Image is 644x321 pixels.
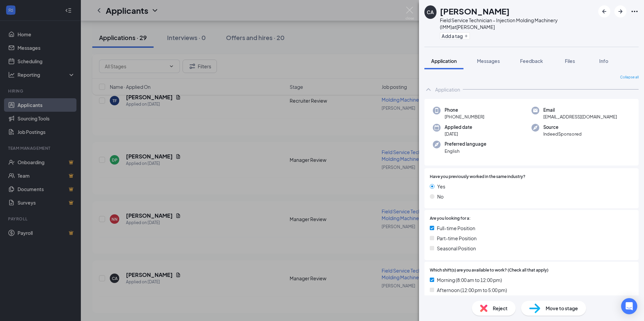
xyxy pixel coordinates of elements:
button: ArrowLeftNew [598,5,610,17]
span: [DATE] [445,131,472,137]
span: IndeedSponsored [543,131,582,137]
span: Yes [437,183,445,190]
span: Move to stage [546,305,578,312]
span: No [437,193,444,200]
span: [EMAIL_ADDRESS][DOMAIN_NAME] [543,113,617,120]
span: Phone [445,107,484,113]
h1: [PERSON_NAME] [440,5,510,17]
span: Applied date [445,124,472,131]
span: Which shift(s) are you available to work? (Check all that apply) [430,267,548,274]
span: Application [431,58,457,64]
svg: Plus [464,34,468,38]
span: Afternoon (12:00 pm to 5:00 pm) [437,286,507,294]
span: Morning (8:00 am to 12:00 pm) [437,276,502,284]
div: Field Service Technician – Injection Molding Machinery (IMM) at [PERSON_NAME] [440,17,595,30]
span: Part-time Position [437,235,477,242]
span: Feedback [520,58,543,64]
div: Open Intercom Messenger [621,298,637,314]
span: Email [543,107,617,113]
span: Preferred language [445,141,486,147]
span: Are you looking for a: [430,215,471,222]
span: English [445,148,486,154]
span: Source [543,124,582,131]
span: [PHONE_NUMBER] [445,113,484,120]
span: Messages [477,58,500,64]
button: PlusAdd a tag [440,32,470,39]
svg: ChevronUp [424,85,432,94]
span: Reject [493,305,508,312]
svg: ArrowRight [616,7,624,15]
span: Info [599,58,608,64]
svg: ArrowLeftNew [600,7,608,15]
span: Files [565,58,575,64]
span: Collapse all [620,75,639,80]
span: Seasonal Position [437,245,476,252]
button: ArrowRight [614,5,626,17]
div: Application [435,86,460,93]
div: CA [427,9,434,15]
span: Have you previously worked in the same industry? [430,174,525,180]
span: Full-time Position [437,224,475,232]
svg: Ellipses [631,7,639,15]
